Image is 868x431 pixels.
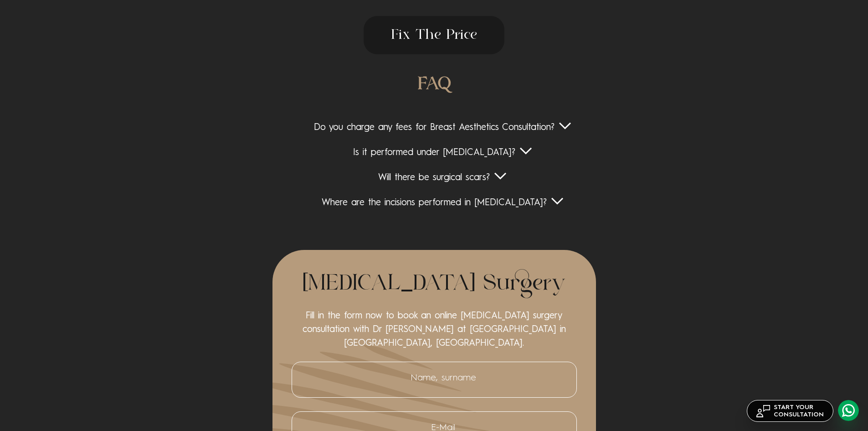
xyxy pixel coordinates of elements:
[291,309,578,350] p: Fill in the form now to book an online [MEDICAL_DATA] surgery consultation with Dr [PERSON_NAME] ...
[364,16,504,54] span: Fix The Price
[82,197,786,209] div: Where are the incisions performed in [MEDICAL_DATA]?
[82,147,786,159] div: Is it performed under [MEDICAL_DATA]?
[82,73,786,97] h4: FAQ
[747,400,833,422] a: START YOURCONSULTATION
[291,268,578,300] h2: [MEDICAL_DATA] Surgery
[301,369,567,390] input: Name, surname
[82,122,786,134] div: Do you charge any fees for Breast Aesthetics Consultation?
[82,172,786,184] div: Will there be surgical scars?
